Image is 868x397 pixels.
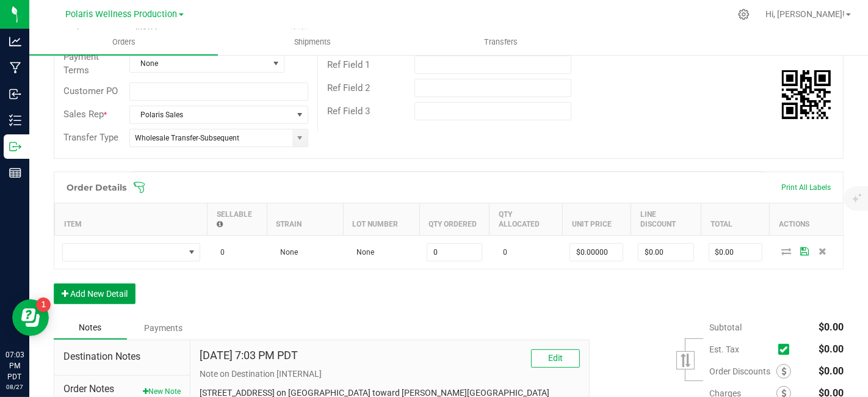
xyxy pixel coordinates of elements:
[5,349,24,382] p: 07:03 PM PDT
[55,203,208,235] th: Item
[709,366,776,376] span: Order Discounts
[5,382,24,392] p: 08/27
[130,106,292,123] span: Polaris Sales
[9,35,21,48] inline-svg: Analytics
[327,82,370,93] span: Ref Field 2
[631,203,701,235] th: Line Discount
[343,203,419,235] th: Lot Number
[419,203,490,235] th: Qty Ordered
[9,140,21,153] inline-svg: Outbound
[497,248,507,257] span: 0
[208,203,267,235] th: Sellable
[36,297,51,312] iframe: Resource center unread badge
[327,59,370,70] span: Ref Field 1
[143,386,181,397] button: New Note
[548,353,563,363] span: Edit
[130,55,269,72] span: None
[200,349,298,362] h4: [DATE] 7:03 PM PDT
[63,109,104,120] span: Sales Rep
[709,344,773,354] span: Est. Tax
[736,9,751,20] div: Manage settings
[782,70,831,119] img: Scan me!
[218,29,407,55] a: Shipments
[468,37,534,48] span: Transfers
[54,316,127,340] div: Notes
[814,247,832,255] span: Delete Order Detail
[63,132,118,143] span: Transfer Type
[67,183,126,192] h1: Order Details
[819,365,844,377] span: $0.00
[278,37,347,48] span: Shipments
[200,368,580,381] p: Note on Destination [INTERNAL]
[407,29,595,55] a: Transfers
[29,29,218,55] a: Orders
[782,70,831,119] qrcode: 00093064
[770,203,843,235] th: Actions
[12,299,49,336] iframe: Resource center
[96,37,152,48] span: Orders
[54,283,136,304] button: Add New Detail
[638,244,693,261] input: 0
[709,244,762,261] input: 0
[531,349,580,368] button: Edit
[570,244,623,261] input: 0
[63,349,181,364] span: Destination Notes
[63,382,181,396] span: Order Notes
[215,248,225,257] span: 0
[427,244,482,261] input: 0
[701,203,770,235] th: Total
[350,248,374,257] span: None
[562,203,631,235] th: Unit Price
[274,248,298,257] span: None
[490,203,562,235] th: Qty Allocated
[66,9,178,20] span: Polaris Wellness Production
[9,88,21,100] inline-svg: Inbound
[9,167,21,179] inline-svg: Reports
[9,62,21,74] inline-svg: Manufacturing
[327,106,370,117] span: Ref Field 3
[709,322,742,332] span: Subtotal
[267,203,343,235] th: Strain
[63,86,118,97] span: Customer PO
[765,9,845,19] span: Hi, [PERSON_NAME]!
[795,247,814,255] span: Save Order Detail
[819,321,844,333] span: $0.00
[819,343,844,355] span: $0.00
[9,114,21,126] inline-svg: Inventory
[127,317,200,339] div: Payments
[62,243,200,261] span: NO DATA FOUND
[778,341,795,357] span: Calculate excise tax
